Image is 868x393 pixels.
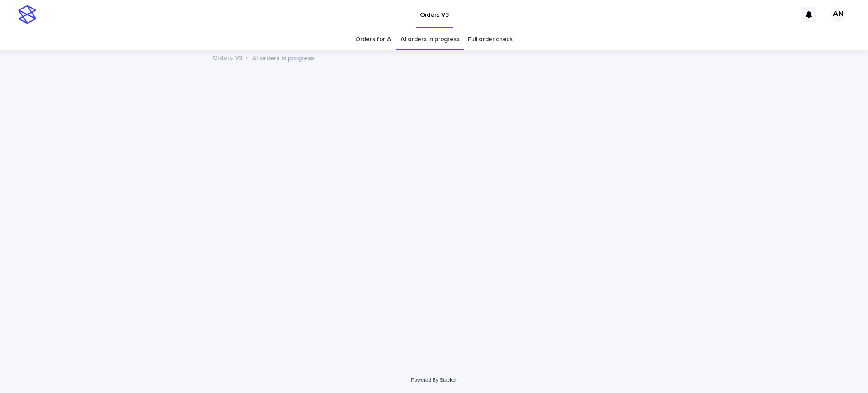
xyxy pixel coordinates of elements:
a: Full order check [468,29,513,50]
a: AI orders in progress [401,29,460,50]
div: AN [831,7,845,22]
a: Powered By Stacker [411,377,457,383]
p: AI orders in progress [252,52,314,62]
a: Orders V3 [212,52,242,62]
img: stacker-logo-s-only.png [18,5,36,24]
a: Orders for AI [355,29,392,50]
